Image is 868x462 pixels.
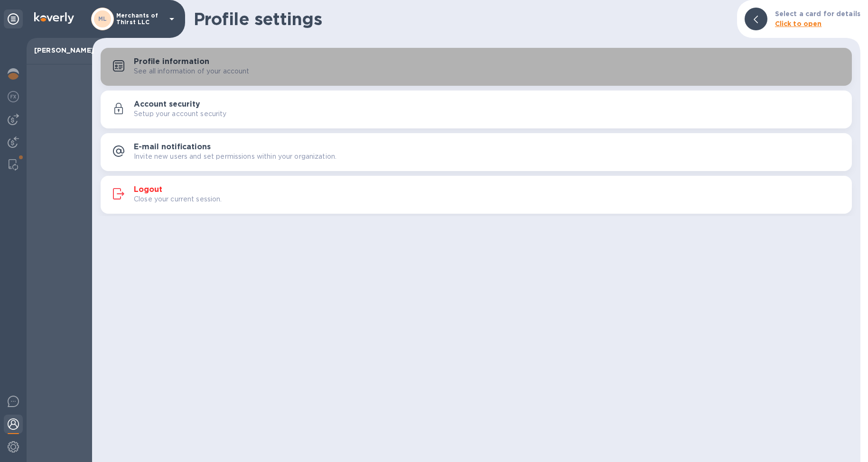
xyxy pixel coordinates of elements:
[134,152,336,162] p: Invite new users and set permissions within your organization.
[34,12,74,24] img: Logo
[101,48,852,86] button: Profile informationSee all information of your account
[134,66,250,76] p: See all information of your account
[116,12,164,26] p: Merchants of Thirst LLC
[134,57,209,66] h3: Profile information
[134,109,227,119] p: Setup your account security
[8,91,19,102] img: Foreign exchange
[34,45,84,55] p: [PERSON_NAME]
[98,15,107,22] b: ML
[775,10,860,18] b: Select a card for details
[134,194,222,204] p: Close your current session.
[775,20,822,27] b: Click to open
[134,143,211,152] h3: E-mail notifications
[134,100,200,109] h3: Account security
[101,91,852,128] button: Account securitySetup your account security
[194,9,729,29] h1: Profile settings
[101,176,852,214] button: LogoutClose your current session.
[134,185,162,194] h3: Logout
[4,9,23,28] div: Unpin categories
[101,133,852,171] button: E-mail notificationsInvite new users and set permissions within your organization.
